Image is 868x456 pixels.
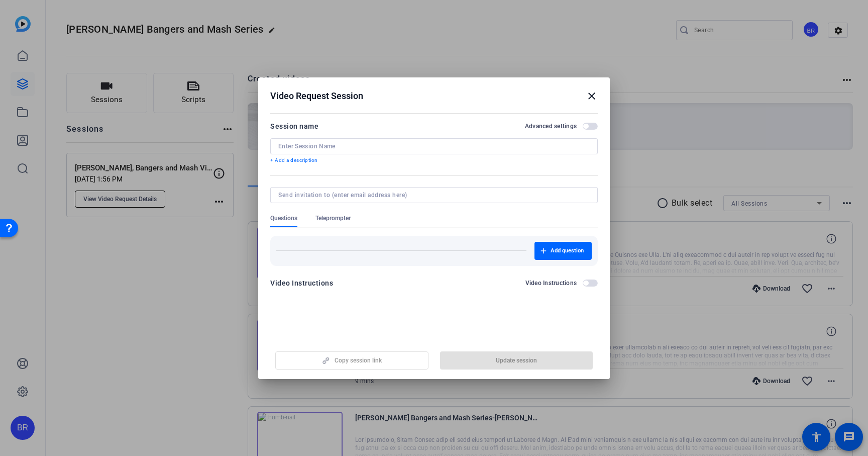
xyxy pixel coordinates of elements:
[525,279,577,287] h2: Video Instructions
[586,90,598,102] mat-icon: close
[270,90,598,102] div: Video Request Session
[278,191,586,199] input: Send invitation to (enter email address here)
[270,277,333,289] div: Video Instructions
[270,214,297,222] span: Questions
[270,120,318,132] div: Session name
[551,247,584,255] span: Add question
[525,122,577,130] h2: Advanced settings
[315,214,351,222] span: Teleprompter
[534,242,592,260] button: Add question
[278,142,590,150] input: Enter Session Name
[270,156,598,164] p: + Add a description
